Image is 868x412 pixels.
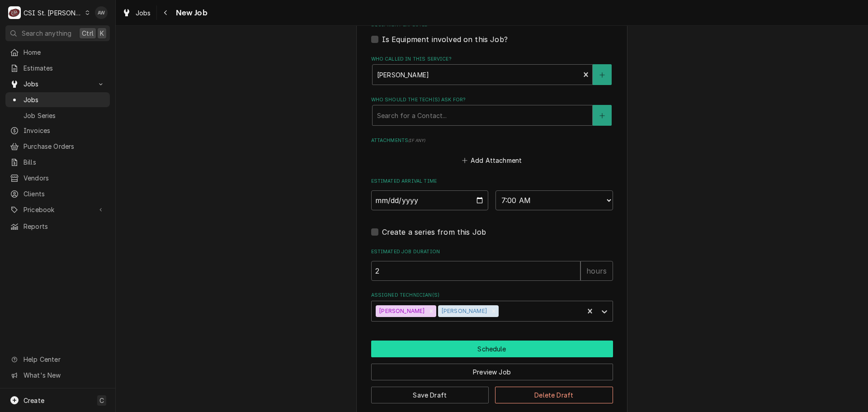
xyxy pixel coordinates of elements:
span: Invoices [24,126,105,135]
div: [PERSON_NAME] [438,305,489,317]
input: Date [371,190,489,210]
label: Estimated Arrival Time [371,178,613,185]
div: Button Group Row [371,341,613,357]
svg: Create New Contact [599,72,605,78]
span: Clients [24,189,105,199]
label: Is Equipment involved on this Job? [382,34,508,45]
span: Create [24,397,44,404]
div: Assigned Technician(s) [371,292,613,321]
div: Estimated Job Duration [371,248,613,280]
a: Go to Jobs [5,76,110,91]
div: AW [95,6,108,19]
a: Home [5,45,110,60]
div: Who called in this service? [371,56,613,85]
span: Estimates [24,63,105,73]
label: Assigned Technician(s) [371,292,613,299]
span: Ctrl [82,28,94,38]
span: Jobs [136,8,151,18]
div: Estimated Arrival Time [371,178,613,210]
label: Create a series from this Job [382,227,486,237]
div: C [8,6,21,19]
span: Bills [24,157,105,167]
span: K [100,28,104,38]
span: Home [24,47,105,57]
a: Go to Help Center [5,352,110,367]
button: Preview Job [371,364,613,380]
div: Button Group [371,341,613,403]
a: Go to What's New [5,368,110,383]
button: Create New Contact [593,105,612,126]
a: Reports [5,219,110,234]
a: Purchase Orders [5,139,110,154]
span: Jobs [24,95,105,104]
div: Remove Moe Hamed [489,305,499,317]
a: Jobs [5,92,110,107]
div: CSI St. Louis's Avatar [8,6,21,19]
a: Bills [5,155,110,170]
button: Create New Contact [593,64,612,85]
span: Help Center [24,355,104,364]
div: Remove Kris Thomason [426,305,436,317]
div: CSI St. [PERSON_NAME] [24,8,82,18]
svg: Create New Contact [599,113,605,119]
div: [PERSON_NAME] [376,305,426,317]
span: New Job [173,7,208,19]
label: Estimated Job Duration [371,248,613,256]
button: Save Draft [371,387,489,403]
span: What's New [24,370,104,380]
label: Who called in this service? [371,56,613,63]
div: Who should the tech(s) ask for? [371,96,613,126]
span: Search anything [22,28,71,38]
button: Delete Draft [495,387,613,403]
select: Time Select [495,190,613,210]
div: hours [580,261,613,281]
a: Estimates [5,61,110,76]
span: ( if any ) [408,138,425,143]
button: Schedule [371,341,613,357]
label: Who should the tech(s) ask for? [371,96,613,104]
button: Search anythingCtrlK [5,25,110,41]
div: Attachments [371,137,613,167]
div: Alexandria Wilp's Avatar [95,6,108,19]
span: C [99,396,104,405]
span: Pricebook [24,205,92,214]
span: Vendors [24,173,105,183]
span: Jobs [24,79,92,89]
a: Go to Pricebook [5,202,110,217]
a: Job Series [5,108,110,123]
button: Navigate back [159,5,173,20]
div: Button Group Row [371,380,613,403]
span: Purchase Orders [24,142,105,151]
div: Equipment Expected [371,21,613,44]
span: Job Series [24,111,105,120]
a: Jobs [118,5,155,20]
div: Button Group Row [371,357,613,380]
a: Invoices [5,123,110,138]
button: Add Attachment [460,154,524,167]
label: Attachments [371,137,613,144]
a: Vendors [5,170,110,185]
a: Clients [5,186,110,201]
span: Reports [24,222,105,231]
